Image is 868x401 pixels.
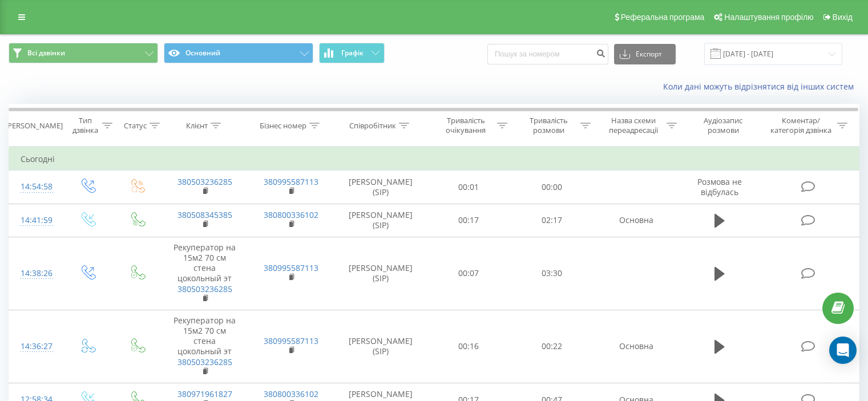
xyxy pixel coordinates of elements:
input: Пошук за номером [487,44,608,64]
a: 380503236285 [177,357,232,367]
div: Open Intercom Messenger [829,337,857,364]
td: [PERSON_NAME] (SIP) [334,237,427,310]
a: 380995587113 [264,176,318,187]
button: Всі дзвінки [9,43,158,63]
a: 380995587113 [264,335,318,346]
span: Розмова не відбулась [697,176,742,197]
td: 00:17 [427,204,510,237]
div: 14:41:59 [21,209,51,232]
a: 380971961827 [177,388,232,399]
button: Основний [164,43,313,63]
div: 14:36:27 [21,335,51,358]
td: 03:30 [510,237,593,310]
a: 380503236285 [177,176,232,187]
td: 00:22 [510,310,593,383]
div: Назва схеми переадресації [604,116,664,135]
td: [PERSON_NAME] (SIP) [334,171,427,204]
a: 380800336102 [264,388,318,399]
a: 380995587113 [264,262,318,273]
a: 380503236285 [177,283,232,294]
td: [PERSON_NAME] (SIP) [334,310,427,383]
div: Тривалість розмови [520,116,578,135]
td: Сьогодні [9,148,859,171]
button: Експорт [614,44,676,64]
a: Коли дані можуть відрізнятися вiд інших систем [663,81,859,92]
div: Коментар/категорія дзвінка [768,116,834,135]
td: 00:16 [427,310,510,383]
td: 00:01 [427,171,510,204]
td: [PERSON_NAME] (SIP) [334,204,427,237]
td: 00:07 [427,237,510,310]
td: 00:00 [510,171,593,204]
div: 14:38:26 [21,262,51,285]
div: Клієнт [186,121,208,131]
div: Аудіозапис розмови [690,116,757,135]
div: Бізнес номер [260,121,306,131]
div: Тип дзвінка [72,116,99,135]
td: Рекуператор на 15м2 70 см стена цокольный эт [162,310,248,383]
td: 02:17 [510,204,593,237]
a: 380800336102 [264,209,318,220]
span: Налаштування профілю [724,13,813,22]
span: Реферальна програма [621,13,705,22]
a: 380508345385 [177,209,232,220]
td: Основна [593,310,679,383]
div: Співробітник [349,121,396,131]
td: Основна [593,204,679,237]
div: Тривалість очікування [438,116,495,135]
td: Рекуператор на 15м2 70 см стена цокольный эт [162,237,248,310]
span: Графік [341,49,364,57]
button: Графік [319,43,385,63]
div: Статус [124,121,147,131]
div: [PERSON_NAME] [5,121,63,131]
span: Вихід [833,13,853,22]
div: 14:54:58 [21,176,51,198]
span: Всі дзвінки [27,48,65,58]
